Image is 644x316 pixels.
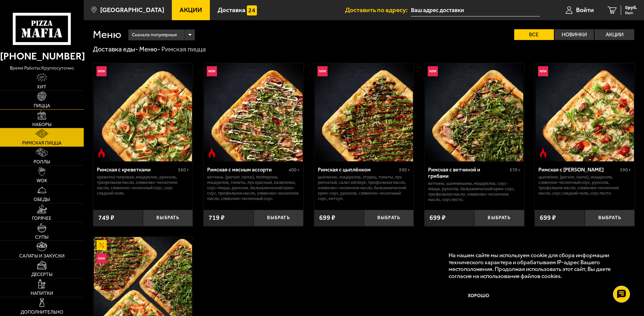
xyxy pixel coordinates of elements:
[98,214,114,221] span: 749 ₽
[97,174,189,196] p: креветка тигровая, моцарелла, руккола, трюфельное масло, оливково-чесночное масло, сливочно-чесно...
[538,148,548,158] img: Острое блюдо
[139,45,160,53] a: Меню-
[97,66,107,76] img: Новинка
[21,310,63,315] span: Дополнительно
[540,214,556,221] span: 699 ₽
[100,7,164,13] span: [GEOGRAPHIC_DATA]
[595,29,634,40] label: Акции
[207,66,217,76] img: Новинка
[31,272,52,277] span: Десерты
[32,122,51,127] span: Наборы
[132,29,177,41] span: Сначала популярные
[32,216,51,221] span: Горячее
[143,210,193,226] button: Выбрать
[411,4,540,16] input: Ваш адрес доставки
[620,167,631,173] span: 390 г
[37,85,46,89] span: Хит
[538,66,548,76] img: Новинка
[625,11,637,15] span: 0 шт.
[207,174,300,201] p: ветчина, [PERSON_NAME], пепперони, моцарелла, томаты, лук красный, халапеньо, соус-пицца, руккола...
[180,7,202,13] span: Акции
[474,210,524,226] button: Выбрать
[247,5,257,15] img: 15daf4d41897b9f0e9f617042186c801.svg
[449,286,509,306] button: Хорошо
[34,197,50,202] span: Обеды
[37,179,47,183] span: WOK
[425,63,523,161] img: Римская с ветчиной и грибами
[345,7,411,13] span: Доставить по адресу:
[94,63,192,161] img: Римская с креветками
[97,148,107,158] img: Острое блюдо
[319,214,335,221] span: 699 ₽
[576,7,594,13] span: Войти
[22,141,62,146] span: Римская пицца
[535,63,635,161] a: НовинкаОстрое блюдоРимская с томатами черри
[93,45,138,53] a: Доставка еды-
[254,210,303,226] button: Выбрать
[203,63,303,161] a: НовинкаОстрое блюдоРимская с мясным ассорти
[509,167,521,173] span: 370 г
[625,5,637,10] span: 0 руб.
[318,166,397,173] div: Римская с цыплёнком
[315,63,413,161] img: Римская с цыплёнком
[428,166,508,179] div: Римская с ветчиной и грибами
[585,210,635,226] button: Выбрать
[318,174,410,201] p: цыпленок, моцарелла, огурец, томаты, лук репчатый, салат айсберг, трюфельное масло, оливково-чесн...
[35,235,48,240] span: Супы
[317,66,328,76] img: Новинка
[218,7,245,13] span: Доставка
[97,166,177,173] div: Римская с креветками
[314,63,414,161] a: НовинкаРимская с цыплёнком
[449,252,624,280] p: На нашем сайте мы используем cookie для сбора информации технического характера и обрабатываем IP...
[514,29,554,40] label: Все
[34,104,50,108] span: Пицца
[364,210,414,226] button: Выбрать
[97,253,107,264] img: Новинка
[204,63,302,161] img: Римская с мясным ассорти
[178,167,189,173] span: 360 г
[428,181,521,202] p: ветчина, шампиньоны, моцарелла, соус-пицца, руккола, бальзамический крем-соус, трюфельное масло, ...
[536,63,634,161] img: Римская с томатами черри
[19,254,65,259] span: Салаты и закуски
[34,160,50,164] span: Роллы
[429,214,446,221] span: 699 ₽
[399,167,410,173] span: 390 г
[93,63,193,161] a: НовинкаОстрое блюдоРимская с креветками
[289,167,300,173] span: 400 г
[207,148,217,158] img: Острое блюдо
[209,214,225,221] span: 719 ₽
[31,291,53,296] span: Напитки
[428,66,438,76] img: Новинка
[538,166,618,173] div: Римская с [PERSON_NAME]
[538,174,631,196] p: цыпленок, [PERSON_NAME], моцарелла, сливочно-чесночный соус, руккола, трюфельное масло, оливково-...
[97,240,107,250] img: Акционный
[555,29,594,40] label: Новинки
[93,29,121,40] h1: Меню
[207,166,287,173] div: Римская с мясным ассорти
[424,63,524,161] a: НовинкаРимская с ветчиной и грибами
[161,45,206,54] div: Римская пицца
